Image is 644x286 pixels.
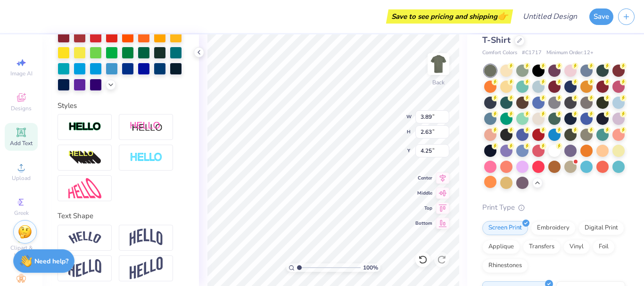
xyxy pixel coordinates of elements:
img: Arc [68,231,101,244]
img: Rise [130,257,163,280]
div: Foil [593,240,615,254]
img: Shadow [130,121,163,133]
img: Flag [68,259,101,278]
div: Text Shape [58,211,184,221]
span: Center [415,175,432,181]
div: Save to see pricing and shipping [388,9,511,24]
span: Minimum Order: 12 + [546,49,594,57]
img: Free Distort [68,178,101,198]
div: Transfers [523,240,561,254]
span: # C1717 [522,49,542,57]
input: Untitled Design [515,7,585,26]
div: Styles [58,100,184,111]
span: 100 % [363,263,378,272]
div: Back [432,78,445,87]
strong: Need help? [34,257,68,266]
div: Embroidery [531,221,576,235]
span: 👉 [497,10,508,22]
span: Comfort Colors [482,49,517,57]
span: Bottom [415,220,432,227]
span: Clipart & logos [5,244,38,259]
img: Stroke [68,122,101,132]
div: Print Type [482,202,625,213]
div: Applique [482,240,520,254]
img: 3d Illusion [68,150,101,165]
span: Greek [14,209,29,217]
span: Top [415,205,432,212]
span: Image AI [10,70,33,77]
div: Screen Print [482,221,528,235]
span: Middle [415,190,432,196]
span: Designs [11,105,32,112]
div: Digital Print [578,221,624,235]
div: Vinyl [563,240,590,254]
button: Save [589,8,613,25]
img: Negative Space [130,152,163,163]
span: Add Text [10,139,33,147]
img: Back [429,55,448,74]
span: Upload [12,174,31,182]
div: Rhinestones [482,259,528,273]
img: Arch [130,229,163,246]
